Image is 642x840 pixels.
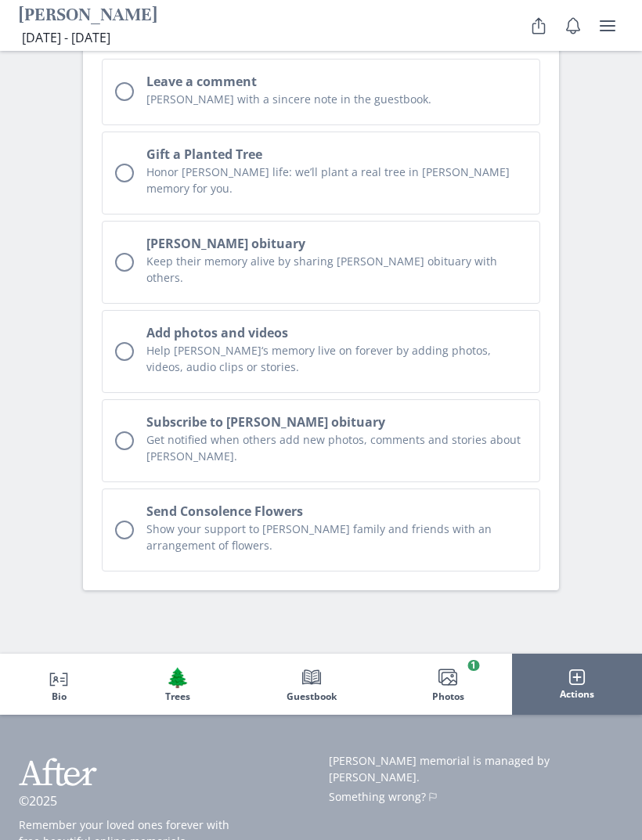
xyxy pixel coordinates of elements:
p: Show your support to [PERSON_NAME] family and friends with an arrangement of flowers. [146,521,527,553]
button: Add photos and videosHelp [PERSON_NAME]‘s memory live on forever by adding photos, videos, audio ... [102,310,540,393]
ul: Memorial actions checklist [102,59,540,571]
div: Unchecked circle [115,521,134,539]
span: Guestbook [287,691,337,702]
button: Actions [512,654,642,715]
a: Send Consolence FlowersShow your support to [PERSON_NAME] family and friends with an arrangement ... [102,488,540,571]
h2: Gift a Planted Tree [146,145,527,164]
button: [PERSON_NAME] obituaryKeep their memory alive by sharing [PERSON_NAME] obituary with others. [102,221,540,304]
h2: Add photos and videos [146,323,527,342]
span: Actions [560,689,594,700]
p: Keep their memory alive by sharing [PERSON_NAME] obituary with others. [146,253,527,286]
p: Honor [PERSON_NAME] life: we’ll plant a real tree in [PERSON_NAME] memory for you. [146,164,527,196]
p: [PERSON_NAME] with a sincere note in the guestbook. [146,91,527,107]
span: [PERSON_NAME] memorial is managed by [PERSON_NAME]. [329,753,550,784]
button: Trees [117,654,238,715]
a: Something wrong? [329,788,623,805]
h2: Send Consolence Flowers [146,502,527,521]
div: Unchecked circle [115,253,134,272]
h1: [PERSON_NAME] [19,4,157,28]
span: [DATE] - [DATE] [22,29,110,46]
div: Unchecked circle [115,164,134,182]
button: Leave a comment[PERSON_NAME] with a sincere note in the guestbook. [102,59,540,125]
p: Help [PERSON_NAME]‘s memory live on forever by adding photos, videos, audio clips or stories. [146,342,527,375]
button: Gift a Planted TreeHonor [PERSON_NAME] life: we’ll plant a real tree in [PERSON_NAME] memory for ... [102,132,540,215]
h2: Leave a comment [146,72,527,91]
button: Guestbook [238,654,384,715]
span: Tree [166,666,189,689]
button: Photos [384,654,512,715]
button: Notifications [557,10,589,41]
span: Photos [432,691,464,702]
button: Subscribe to [PERSON_NAME] obituaryGet notified when others add new photos, comments and stories ... [102,399,540,482]
p: ©2025 [19,791,57,810]
h2: Subscribe to [PERSON_NAME] obituary [146,413,527,431]
p: Get notified when others add new photos, comments and stories about [PERSON_NAME]. [146,431,527,464]
span: Trees [165,691,190,702]
span: 1 [467,660,479,671]
span: Bio [52,691,67,702]
div: Unchecked circle [115,431,134,450]
div: Unchecked circle [115,82,134,101]
button: Share Obituary [523,10,554,41]
div: Unchecked circle [115,342,134,361]
button: user menu [592,10,623,41]
h2: [PERSON_NAME] obituary [146,234,527,253]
